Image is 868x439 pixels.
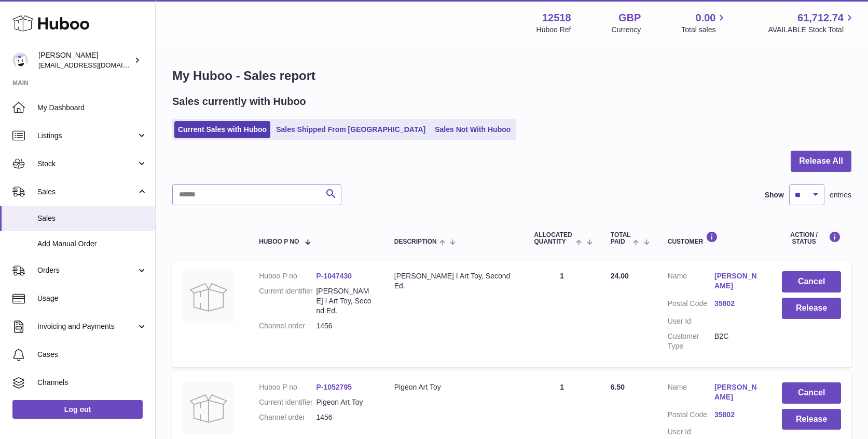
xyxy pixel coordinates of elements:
[259,271,316,281] dt: Huboo P no
[782,231,841,245] div: Action / Status
[668,410,714,422] dt: Postal Code
[316,321,373,331] dd: 1456
[618,11,641,25] strong: GBP
[37,265,136,275] span: Orders
[37,294,147,303] span: Usage
[394,382,514,392] div: Pigeon Art Toy
[668,299,714,311] dt: Postal Code
[259,397,316,407] dt: Current identifier
[668,382,714,405] dt: Name
[174,121,270,138] a: Current Sales with Huboo
[259,321,316,331] dt: Channel order
[668,231,761,245] div: Customer
[523,261,600,366] td: 1
[696,11,716,25] span: 0.00
[782,298,841,319] button: Release
[316,383,352,391] a: P-1052795
[765,190,784,200] label: Show
[394,271,514,291] div: [PERSON_NAME] I Art Toy, Second Ed.
[183,271,235,323] img: no-photo.jpg
[611,272,629,280] span: 24.00
[37,322,136,331] span: Invoicing and Payments
[37,131,136,141] span: Listings
[797,11,844,25] span: 61,712.74
[37,103,147,113] span: My Dashboard
[668,316,714,326] dt: User Id
[668,271,714,294] dt: Name
[37,378,147,388] span: Channels
[316,413,373,422] dd: 1456
[536,25,571,35] div: Huboo Ref
[394,238,437,245] span: Description
[259,286,316,316] dt: Current identifier
[38,50,132,70] div: [PERSON_NAME]
[37,350,147,360] span: Cases
[830,190,851,200] span: entries
[714,299,761,309] a: 35802
[714,331,761,351] dd: B2C
[172,68,851,84] h1: My Huboo - Sales report
[612,25,641,35] div: Currency
[681,11,727,35] a: 0.00 Total sales
[38,61,153,69] span: [EMAIL_ADDRESS][DOMAIN_NAME]
[316,397,373,407] dd: Pigeon Art Toy
[316,286,373,316] dd: [PERSON_NAME] I Art Toy, Second Ed.
[37,239,147,249] span: Add Manual Order
[534,232,573,245] span: ALLOCATED Quantity
[172,95,306,109] h2: Sales currently with Huboo
[37,159,136,169] span: Stock
[714,271,761,291] a: [PERSON_NAME]
[668,331,714,351] dt: Customer Type
[183,382,235,434] img: no-photo.jpg
[316,272,352,280] a: P-1047430
[542,11,571,25] strong: 12518
[431,121,514,138] a: Sales Not With Huboo
[272,121,429,138] a: Sales Shipped From [GEOGRAPHIC_DATA]
[782,409,841,430] button: Release
[791,151,851,172] button: Release All
[259,413,316,422] dt: Channel order
[768,25,856,35] span: AVAILABLE Stock Total
[259,382,316,392] dt: Huboo P no
[259,238,299,245] span: Huboo P no
[768,11,856,35] a: 61,712.74 AVAILABLE Stock Total
[37,187,136,197] span: Sales
[714,382,761,402] a: [PERSON_NAME]
[714,410,761,420] a: 35802
[782,382,841,404] button: Cancel
[12,400,143,419] a: Log out
[611,232,631,245] span: Total paid
[782,271,841,292] button: Cancel
[668,427,714,437] dt: User Id
[611,383,625,391] span: 6.50
[12,52,28,68] img: caitlin@fancylamp.co
[681,25,727,35] span: Total sales
[37,214,147,223] span: Sales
